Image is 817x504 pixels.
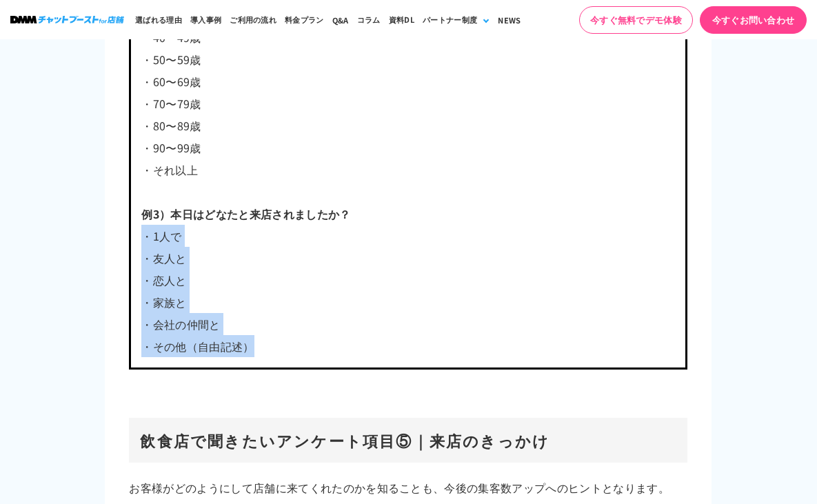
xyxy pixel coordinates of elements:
p: ・50〜59歳 [141,48,675,70]
p: ・家族と [141,291,675,313]
p: ・60〜69歳 [141,70,675,92]
p: ・友人と [141,247,675,269]
p: ・1人で [141,225,675,247]
h3: 飲食店で聞きたいアンケート項目⑤｜来店のきっかけ [129,418,687,463]
img: ロゴ [10,16,124,23]
a: 今すぐ無料でデモ体験 [579,6,693,34]
p: ・90〜99歳 [141,137,675,159]
p: ・70〜79歳 [141,92,675,114]
b: 例3）本日はどなたと来店されましたか？ [141,205,350,222]
p: ・それ以上 [141,159,675,203]
a: 今すぐお問い合わせ [700,6,807,34]
p: ・会社の仲間と [141,313,675,335]
p: お客様がどのようにして店舗に来てくれたのかを知ることも、今後の集客数アップへのヒントとなります。 [129,476,687,498]
p: ・恋人と [141,269,675,291]
div: パートナー制度 [423,14,477,26]
p: ・80〜89歳 [141,114,675,137]
p: ・その他（自由記述） [141,335,675,357]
